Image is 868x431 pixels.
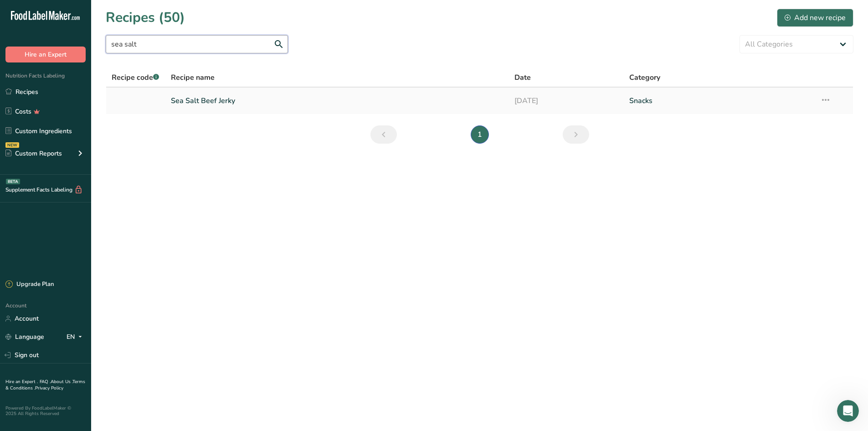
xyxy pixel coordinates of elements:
[777,9,853,27] button: Add new recipe
[5,379,85,391] a: Terms & Conditions .
[629,72,660,83] span: Category
[5,379,38,385] a: Hire an Expert .
[171,72,215,83] span: Recipe name
[5,149,62,158] div: Custom Reports
[837,400,859,422] iframe: Intercom live chat
[514,72,531,83] span: Date
[5,405,86,416] div: Powered By FoodLabelMaker © 2025 All Rights Reserved
[5,142,19,148] div: NEW
[106,35,288,53] input: Search for recipe
[514,91,618,110] a: [DATE]
[112,73,159,83] span: Recipe code
[171,91,504,110] a: Sea Salt Beef Jerky
[6,179,20,184] div: BETA
[40,379,51,385] a: FAQ .
[106,7,185,28] h1: Recipes (50)
[35,385,63,391] a: Privacy Policy
[5,47,86,62] button: Hire an Expert
[51,379,72,385] a: About Us .
[563,125,589,144] a: Next page
[5,280,54,289] div: Upgrade Plan
[67,332,86,343] div: EN
[785,12,846,23] div: Add new recipe
[629,91,809,110] a: Snacks
[5,329,44,345] a: Language
[370,125,397,144] a: Previous page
